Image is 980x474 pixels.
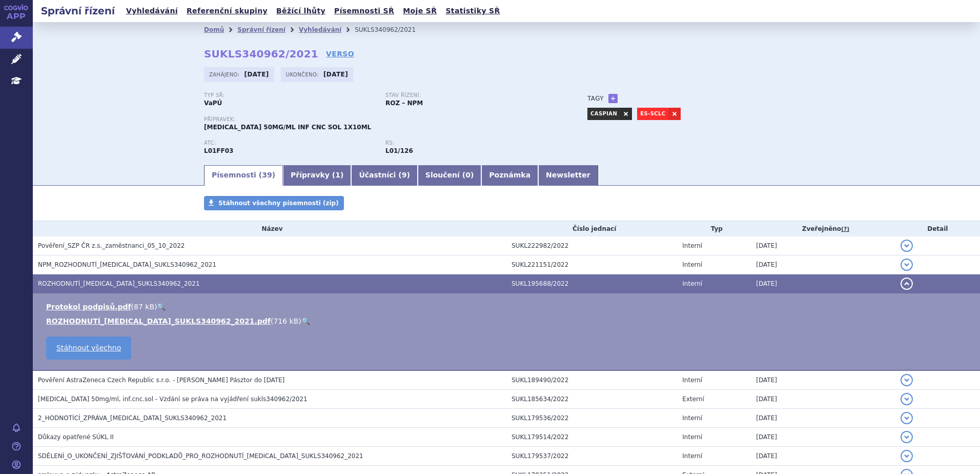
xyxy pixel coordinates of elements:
button: detail [901,450,913,462]
span: [MEDICAL_DATA] 50MG/ML INF CNC SOL 1X10ML [204,124,371,131]
a: Písemnosti (39) [204,165,283,186]
h3: Tagy [587,92,604,105]
a: Písemnosti SŘ [331,4,397,18]
p: Typ SŘ: [204,92,375,98]
span: ROZHODNUTÍ_IMFINZI_SUKLS340962_2021 [38,280,200,287]
a: Domů [204,26,224,33]
td: [DATE] [751,370,895,390]
strong: ROZ – NPM [385,100,423,107]
td: SUKL179514/2022 [506,428,677,447]
span: 1 [335,171,340,179]
td: SUKL222982/2022 [506,236,677,255]
button: detail [901,431,913,443]
p: ATC: [204,140,375,146]
a: Stáhnout všechny písemnosti (zip) [204,196,344,210]
li: ( ) [46,302,970,312]
span: Interní [682,433,702,441]
td: SUKL185634/2022 [506,390,677,409]
td: SUKL179536/2022 [506,409,677,428]
th: Typ [677,221,751,236]
td: [DATE] [751,274,895,293]
span: NPM_ROZHODNUTÍ_IMFINZI_SUKLS340962_2021 [38,261,216,268]
span: Interní [682,261,702,268]
a: Poznámka [481,165,538,186]
li: ( ) [46,316,970,326]
td: [DATE] [751,390,895,409]
a: Stáhnout všechno [46,337,131,360]
span: Interní [682,242,702,249]
span: 2_HODNOTÍCÍ_ZPRÁVA_IMFINZI_SUKLS340962_2021 [38,414,227,422]
th: Číslo jednací [506,221,677,236]
td: [DATE] [751,236,895,255]
a: 🔍 [301,317,310,325]
a: Sloučení (0) [418,165,481,186]
th: Detail [895,221,980,236]
td: SUKL189490/2022 [506,370,677,390]
button: detail [901,278,913,290]
button: detail [901,412,913,424]
a: Protokol podpisů.pdf [46,303,131,311]
th: Název [33,221,506,236]
span: 0 [465,171,471,179]
span: Imfinzi 50mg/ml, inf.cnc.sol - Vzdání se práva na vyjádření sukls340962/2021 [38,396,308,403]
a: Vyhledávání [123,4,181,18]
span: SDĚLENÍ_O_UKONČENÍ_ZJIŠŤOVÁNÍ_PODKLADŮ_PRO_ROZHODNUTÍ_IMFINZI_SUKLS340962_2021 [38,452,363,460]
a: Newsletter [538,165,598,186]
abbr: (?) [841,226,849,233]
span: Interní [682,280,702,287]
a: + [608,94,618,103]
button: detail [901,374,913,386]
td: SUKL195688/2022 [506,274,677,293]
a: Referenční skupiny [183,4,271,18]
a: ES-SCLC [637,108,668,120]
a: CASPIAN [587,108,620,120]
span: 39 [262,171,272,179]
a: Přípravky (1) [283,165,351,186]
a: 🔍 [157,303,166,311]
td: [DATE] [751,447,895,466]
span: Stáhnout všechny písemnosti (zip) [218,200,339,207]
strong: durvalumab [385,147,413,154]
td: SUKL179537/2022 [506,447,677,466]
a: Statistiky SŘ [442,4,503,18]
strong: DURVALUMAB [204,147,233,154]
span: Zahájeno: [209,70,241,78]
span: 716 kB [273,317,298,325]
strong: VaPÚ [204,100,222,107]
td: [DATE] [751,409,895,428]
li: SUKLS340962/2021 [355,22,429,37]
td: SUKL221151/2022 [506,255,677,274]
p: Stav řízení: [385,92,557,98]
a: Moje SŘ [400,4,440,18]
a: Účastníci (9) [351,165,417,186]
span: Interní [682,414,702,422]
p: Přípravek: [204,116,567,123]
span: 87 kB [134,303,154,311]
span: Interní [682,377,702,384]
th: Zveřejněno [751,221,895,236]
span: Ukončeno: [286,70,321,78]
span: Pověření_SZP ČR z.s._zaměstnanci_05_10_2022 [38,242,185,249]
span: 9 [402,171,407,179]
span: Pověření AstraZeneca Czech Republic s.r.o. - Bálint Pásztor do 31.12.2022 [38,377,284,384]
span: Interní [682,452,702,460]
strong: [DATE] [244,71,269,78]
p: RS: [385,140,557,146]
button: detail [901,240,913,252]
button: detail [901,393,913,405]
td: [DATE] [751,428,895,447]
a: Běžící lhůty [273,4,329,18]
h2: Správní řízení [33,4,123,18]
span: Důkazy opatřené SÚKL II [38,433,114,441]
td: [DATE] [751,255,895,274]
button: detail [901,259,913,271]
a: Správní řízení [237,26,285,33]
a: Vyhledávání [299,26,341,33]
strong: [DATE] [323,71,348,78]
span: Externí [682,396,704,403]
a: ROZHODNUTÍ_[MEDICAL_DATA]_SUKLS340962_2021.pdf [46,317,271,325]
strong: SUKLS340962/2021 [204,48,318,60]
a: VERSO [326,49,354,59]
